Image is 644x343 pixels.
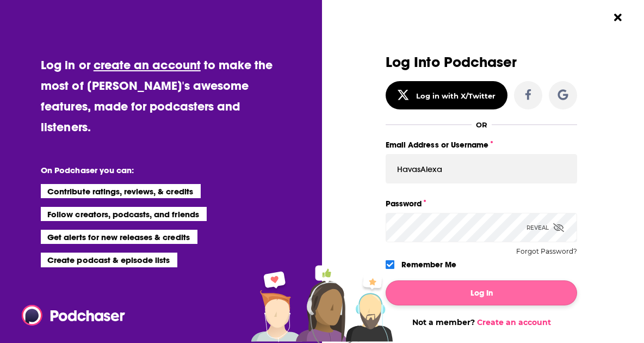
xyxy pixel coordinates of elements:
label: Password [386,197,577,211]
div: Log in with X/Twitter [416,91,496,100]
button: Log in with X/Twitter [386,81,507,109]
a: Create an account [477,317,551,327]
li: Get alerts for new releases & credits [41,230,197,244]
div: OR [476,120,487,129]
a: create an account [94,57,201,72]
button: Log In [386,280,577,305]
li: On Podchaser you can: [41,165,258,175]
img: Podchaser - Follow, Share and Rate Podcasts [22,305,126,326]
h3: Log Into Podchaser [386,54,577,70]
input: Email Address or Username [386,154,577,183]
label: Remember Me [401,258,456,272]
li: Follow creators, podcasts, and friends [41,207,207,221]
li: Contribute ratings, reviews, & credits [41,184,201,198]
a: Podchaser - Follow, Share and Rate Podcasts [22,305,117,326]
button: Close Button [608,7,628,28]
li: Create podcast & episode lists [41,253,177,267]
div: Reveal [527,213,564,242]
div: Not a member? [386,317,577,327]
button: Forgot Password? [516,248,577,255]
label: Email Address or Username [386,138,577,152]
